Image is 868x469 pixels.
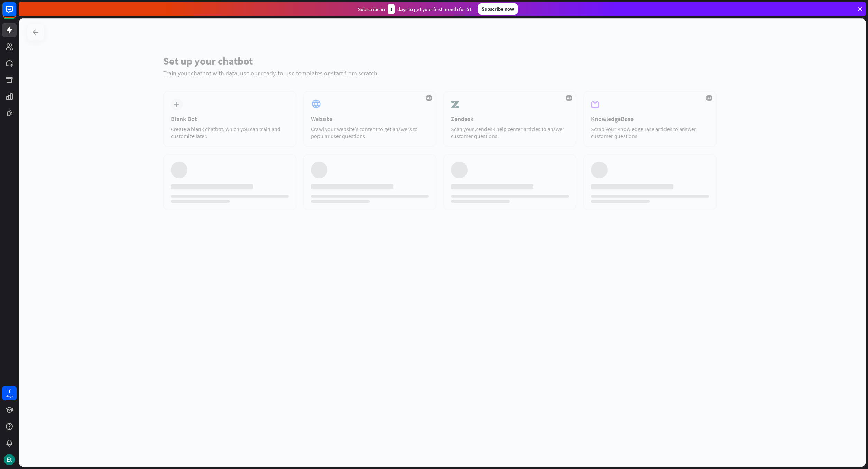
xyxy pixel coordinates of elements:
[388,4,395,14] div: 3
[2,386,17,400] a: 7 days
[478,3,518,15] div: Subscribe now
[8,388,11,394] div: 7
[358,4,472,14] div: Subscribe in days to get your first month for $1
[6,394,13,399] div: days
